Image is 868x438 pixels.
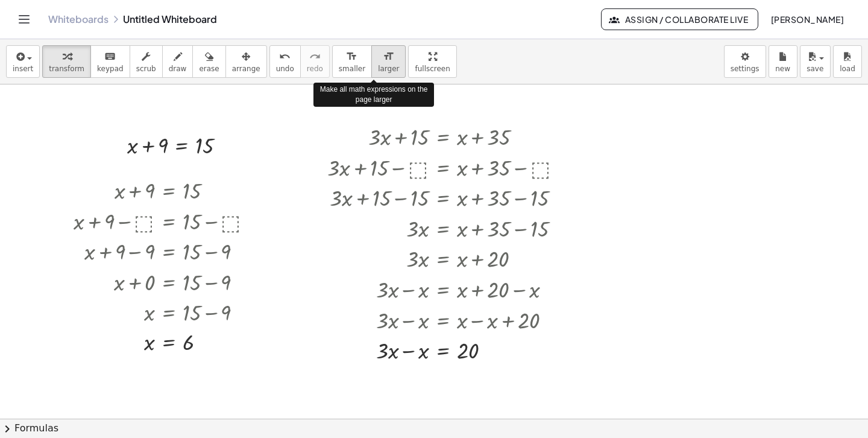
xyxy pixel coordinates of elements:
button: draw [162,45,193,78]
span: arrange [232,65,260,73]
button: fullscreen [408,45,456,78]
i: redo [309,49,321,64]
span: scrub [136,65,156,73]
button: keyboardkeypad [90,45,130,78]
button: save [800,45,831,78]
button: Toggle navigation [14,10,34,29]
button: redoredo [300,45,330,78]
button: format_sizesmaller [332,45,372,78]
span: larger [378,65,399,73]
button: scrub [130,45,163,78]
span: smaller [339,65,365,73]
span: keypad [97,65,124,73]
span: fullscreen [415,65,450,73]
span: draw [169,65,187,73]
button: load [833,45,862,78]
button: undoundo [269,45,301,78]
span: save [807,65,823,73]
div: Make all math expressions on the page larger [313,83,434,107]
span: erase [199,65,219,73]
i: format_size [383,49,394,64]
span: Assign / Collaborate Live [611,14,748,25]
i: undo [279,49,291,64]
button: Assign / Collaborate Live [601,8,758,30]
span: redo [307,65,323,73]
a: Whiteboards [48,13,108,25]
span: load [840,65,855,73]
span: settings [731,65,759,73]
button: settings [724,45,766,78]
span: insert [13,65,33,73]
button: transform [42,45,91,78]
span: new [775,65,790,73]
button: erase [192,45,225,78]
button: new [769,45,797,78]
button: insert [6,45,40,78]
span: undo [276,65,294,73]
span: transform [49,65,84,73]
i: format_size [346,49,357,64]
button: [PERSON_NAME] [761,8,854,30]
i: keyboard [104,49,116,64]
button: format_sizelarger [371,45,406,78]
span: [PERSON_NAME] [770,14,844,25]
button: arrange [225,45,267,78]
